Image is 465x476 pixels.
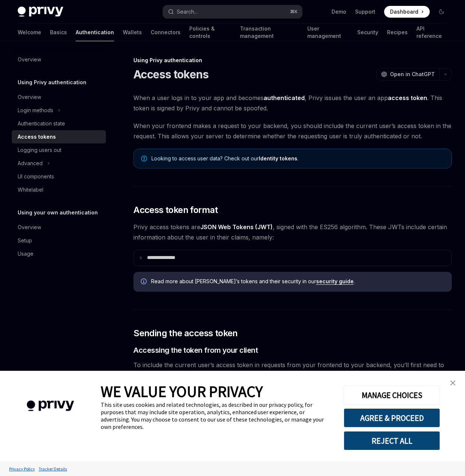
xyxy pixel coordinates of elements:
strong: authenticated [264,94,305,102]
button: Toggle dark mode [436,6,447,18]
span: Sending the access token [133,327,238,339]
a: Access tokens [12,130,106,143]
a: Overview [12,53,106,66]
span: When a user logs in to your app and becomes , Privy issues the user an app . This token is signed... [133,93,452,113]
a: Setup [12,234,106,247]
a: Policies & controls [189,24,231,41]
a: API reference [416,24,447,41]
span: Privy access tokens are , signed with the ES256 algorithm. These JWTs include certain information... [133,222,452,242]
div: Setup [18,236,32,245]
a: security guide [316,278,354,285]
button: MANAGE CHOICES [344,386,440,405]
div: UI components [18,172,54,181]
div: Using Privy authentication [133,57,452,64]
a: Transaction management [240,24,298,41]
a: UI components [12,170,106,183]
a: Dashboard [384,6,430,18]
span: Open in ChatGPT [390,71,435,78]
a: User management [307,24,349,41]
span: Dashboard [390,8,418,15]
svg: Info [141,278,148,286]
button: Search...⌘K [163,5,302,18]
div: Whitelabel [18,185,43,194]
button: Open in ChatGPT [376,68,439,81]
a: Authentication [76,24,114,41]
a: Basics [50,24,67,41]
span: Access token format [133,204,218,216]
a: Demo [332,8,346,15]
a: Whitelabel [12,183,106,196]
a: Support [355,8,375,15]
div: Usage [18,249,33,258]
div: Access tokens [18,132,56,141]
h5: Using Privy authentication [18,78,86,87]
span: Looking to access user data? Check out our . [151,155,444,162]
a: Recipes [387,24,408,41]
div: Overview [18,223,41,232]
div: Search... [177,7,197,16]
span: When your frontend makes a request to your backend, you should include the current user’s access ... [133,121,452,141]
a: Connectors [151,24,180,41]
a: Overview [12,221,106,234]
a: Tracker Details [37,462,69,475]
a: Authentication state [12,117,106,130]
a: close banner [446,376,460,390]
h1: Access tokens [133,68,208,81]
a: JSON Web Tokens (JWT) [200,223,273,231]
a: Usage [12,247,106,260]
div: Advanced [18,159,43,168]
span: Read more about [PERSON_NAME]’s tokens and their security in our . [151,278,444,285]
div: Overview [18,93,41,102]
a: Identity tokens [259,155,297,162]
span: ⌘ K [290,9,298,15]
div: This site uses cookies and related technologies, as described in our privacy policy, for purposes... [101,401,333,430]
div: Authentication state [18,119,65,128]
h5: Using your own authentication [18,208,98,217]
a: Logging users out [12,143,106,157]
a: Welcome [18,24,41,41]
img: company logo [11,390,90,422]
svg: Note [141,156,147,161]
span: Accessing the token from your client [133,345,258,355]
button: AGREE & PROCEED [344,408,440,427]
div: Overview [18,55,41,64]
strong: access token [388,94,427,102]
a: Overview [12,90,106,104]
a: Privacy Policy [7,462,37,475]
img: close banner [450,380,455,386]
div: Logging users out [18,146,61,154]
span: WE VALUE YOUR PRIVACY [101,382,263,401]
img: dark logo [18,7,63,17]
span: To include the current user’s access token in requests from your frontend to your backend, you’ll... [133,360,452,380]
div: Login methods [18,106,53,115]
a: Security [357,24,378,41]
button: REJECT ALL [344,431,440,450]
a: Wallets [123,24,142,41]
